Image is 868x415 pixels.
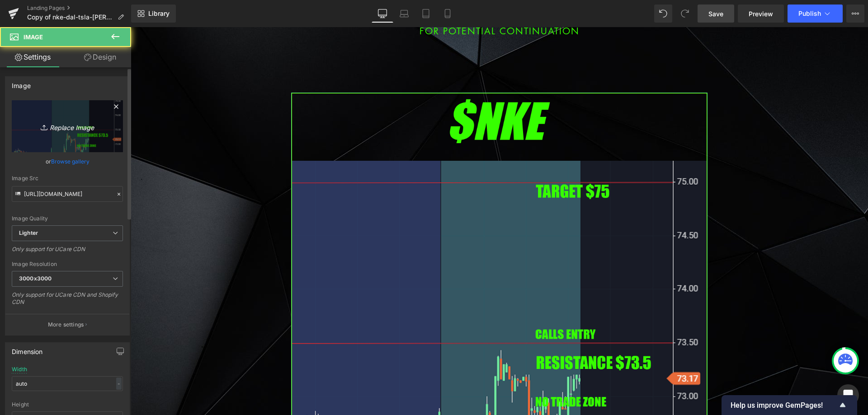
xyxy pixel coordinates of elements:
a: Preview [738,5,784,23]
span: Help us improve GemPages! [731,401,837,410]
span: Image [24,33,43,41]
i: Replace Image [31,121,104,132]
div: Width [12,366,27,373]
p: More settings [48,321,84,329]
div: Only support for UCare CDN [12,246,123,259]
a: Design [67,47,133,67]
input: Link [12,186,123,202]
div: Height [12,401,123,408]
div: Image Quality [12,215,123,222]
div: Dimension [12,343,43,355]
button: More [846,5,864,23]
a: Browse gallery [51,154,90,169]
a: Mobile [437,5,458,23]
div: Only support for UCare CDN and Shopify CDN [12,291,123,312]
a: Tablet [415,5,437,23]
a: Laptop [393,5,415,23]
span: Save [708,9,723,19]
span: Publish [798,10,821,17]
div: or [12,157,123,166]
input: auto [12,376,123,391]
div: - [116,378,122,390]
b: 3000x3000 [19,275,52,282]
a: Landing Pages [27,5,131,12]
b: Lighter [19,229,38,236]
div: Open Intercom Messenger [837,384,859,406]
span: Library [148,9,170,18]
div: Image Resolution [12,261,123,267]
button: Undo [654,5,672,23]
button: Redo [676,5,694,23]
a: New Library [131,5,176,23]
button: Publish [788,5,843,23]
a: Desktop [372,5,393,23]
button: Show survey - Help us improve GemPages! [731,400,848,410]
div: Image Src [12,175,123,182]
span: Preview [749,9,773,19]
span: Copy of nke-dal-tsla-[PERSON_NAME]-spy [27,14,114,21]
div: Image [12,77,31,89]
button: More settings [5,314,129,335]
